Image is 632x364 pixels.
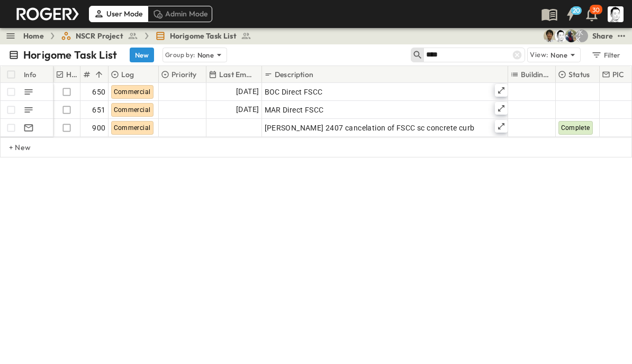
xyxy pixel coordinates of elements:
div: Share [592,31,613,41]
p: Horigome Task List [23,48,117,62]
span: Commercial [114,106,151,114]
p: Priority [171,69,196,80]
div: Info [22,66,53,83]
p: Buildings [521,69,550,80]
p: Last Email Date [219,69,256,80]
span: [DATE] [236,86,259,98]
span: 650 [92,87,105,97]
nav: breadcrumbs [23,31,258,41]
span: BOC Direct FSCC [265,87,323,97]
img: Profile Picture [608,6,624,22]
p: None [197,50,214,60]
p: Status [568,69,590,80]
span: Commercial [114,124,151,132]
div: Admin Mode [148,6,213,22]
div: Info [24,60,37,89]
span: 900 [92,123,105,133]
img: 堀米 康介(K.HORIGOME) (horigome@bcd.taisei.co.jp) [554,30,567,42]
h6: 20 [573,6,581,15]
p: + New [9,142,15,153]
p: PIC [612,69,625,80]
span: 651 [92,105,105,115]
p: Description [275,69,313,80]
p: 30 [592,6,600,14]
a: Horigome Task List [155,31,251,41]
p: Hot? [66,69,79,80]
span: [PERSON_NAME] 2407 cancelation of FSCC sc concrete curb [265,123,475,133]
span: [DATE] [236,104,259,116]
span: Complete [561,124,590,132]
a: Home [23,31,44,41]
button: 20 [560,5,581,24]
span: NSCR Project [76,31,123,41]
span: MAR Direct FSCC [265,105,324,115]
button: New [130,48,154,62]
p: Log [121,69,134,80]
span: Commercial [114,88,151,96]
a: NSCR Project [61,31,138,41]
img: 戸島 太一 (T.TOJIMA) (tzmtit00@pub.taisei.co.jp) [544,30,556,42]
span: Horigome Task List [170,31,237,41]
button: test [615,30,628,42]
p: View: [530,49,548,61]
div: User Mode [89,6,148,22]
p: Group by: [165,50,195,60]
button: Filter [587,48,624,62]
p: None [550,50,567,60]
button: Sort [93,69,105,80]
div: Filter [591,49,621,61]
div: 水口 浩一 (MIZUGUCHI Koichi) (mizuguti@bcd.taisei.co.jp) [575,30,588,42]
img: Joshua Whisenant (josh@tryroger.com) [565,30,577,42]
